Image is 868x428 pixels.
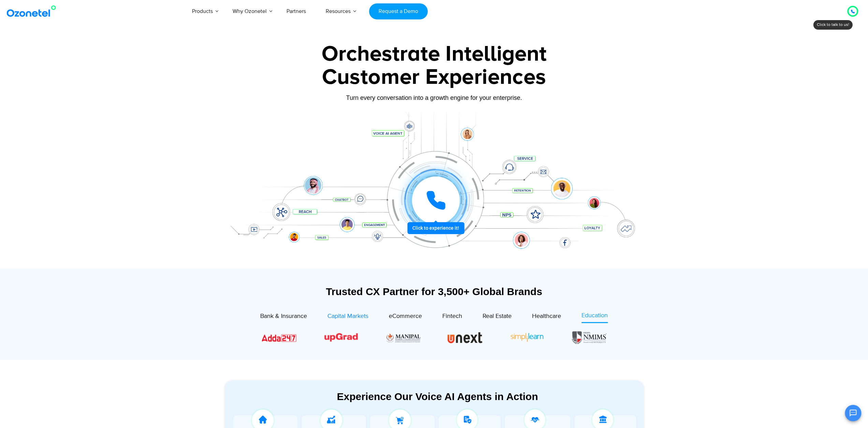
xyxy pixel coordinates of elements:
a: eCommerce [389,311,422,323]
span: Bank & Insurance [260,312,307,320]
span: eCommerce [389,312,422,320]
div: Orchestrate Intelligent [221,43,647,65]
span: Fintech [442,312,462,320]
a: Real Estate [483,311,512,323]
div: Turn every conversation into a growth engine for your enterprise. [221,94,647,102]
a: Healthcare [532,311,561,323]
span: Healthcare [532,312,561,320]
div: Image Carousel [262,330,606,345]
span: Capital Markets [327,312,368,320]
a: Bank & Insurance [260,311,307,323]
div: Experience Our Voice AI Agents in Action [231,391,644,402]
span: Real Estate [483,312,512,320]
span: Education [582,312,608,319]
a: Education [582,311,608,323]
div: Trusted CX Partner for 3,500+ Global Brands [224,286,644,297]
div: Customer Experiences [221,61,647,94]
a: Request a Demo [369,3,427,19]
button: Open chat [845,405,861,421]
a: Fintech [442,311,462,323]
a: Capital Markets [327,311,368,323]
